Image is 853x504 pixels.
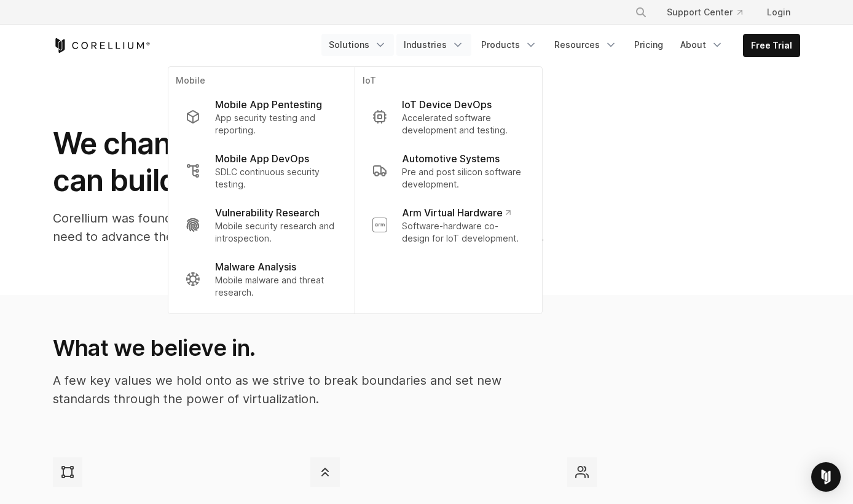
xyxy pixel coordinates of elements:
[321,34,800,57] div: Navigation Menu
[215,97,322,112] p: Mobile App Pentesting
[176,74,347,90] p: Mobile
[215,151,309,166] p: Mobile App DevOps
[215,274,337,299] p: Mobile malware and threat research.
[176,252,347,306] a: Malware Analysis Mobile malware and threat research.
[215,220,337,245] p: Mobile security research and introspection.
[176,144,347,198] a: Mobile App DevOps SDLC continuous security testing.
[630,1,652,23] button: Search
[402,220,525,245] p: Software-hardware co-design for IoT development.
[744,34,800,57] a: Free Trial
[53,209,544,246] p: Corellium was founded to equip developer and security teams with the tools they need to advance t...
[811,462,841,492] div: Open Intercom Messenger
[363,90,535,144] a: IoT Device DevOps Accelerated software development and testing.
[363,144,535,198] a: Automotive Systems Pre and post silicon software development.
[627,34,670,56] a: Pricing
[176,198,347,252] a: Vulnerability Research Mobile security research and introspection.
[402,205,511,220] p: Arm Virtual Hardware
[673,34,731,56] a: About
[215,205,320,220] p: Vulnerability Research
[757,1,800,23] a: Login
[402,112,525,136] p: Accelerated software development and testing.
[321,34,394,56] a: Solutions
[215,166,337,191] p: SDLC continuous security testing.
[363,198,535,252] a: Arm Virtual Hardware Software-hardware co-design for IoT development.
[215,112,337,136] p: App security testing and reporting.
[402,166,525,191] p: Pre and post silicon software development.
[53,334,543,361] h2: What we believe in.
[53,38,151,53] a: Corellium Home
[176,90,347,144] a: Mobile App Pentesting App security testing and reporting.
[402,151,500,166] p: Automotive Systems
[474,34,544,56] a: Products
[53,125,544,199] h1: We change what's possible, so you can build what's next.
[657,1,752,23] a: Support Center
[53,371,543,408] p: A few key values we hold onto as we strive to break boundaries and set new standards through the ...
[620,1,800,23] div: Navigation Menu
[402,97,492,112] p: IoT Device DevOps
[363,74,535,90] p: IoT
[215,259,296,274] p: Malware Analysis
[396,34,471,56] a: Industries
[547,34,624,56] a: Resources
